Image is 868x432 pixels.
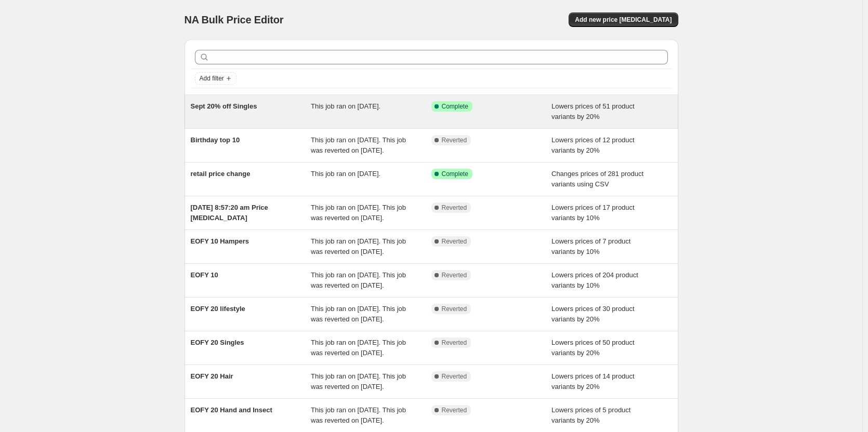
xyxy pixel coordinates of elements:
[442,102,468,111] span: Complete
[569,12,678,27] button: Add new price [MEDICAL_DATA]
[442,204,467,212] span: Reverted
[191,271,218,279] span: EOFY 10
[551,136,635,154] span: Lowers prices of 12 product variants by 20%
[442,271,467,279] span: Reverted
[442,237,467,246] span: Reverted
[311,237,406,255] span: This job ran on [DATE]. This job was reverted on [DATE].
[551,237,630,255] span: Lowers prices of 7 product variants by 10%
[311,136,406,154] span: This job ran on [DATE]. This job was reverted on [DATE].
[575,16,672,24] span: Add new price [MEDICAL_DATA]
[551,406,630,424] span: Lowers prices of 5 product variants by 20%
[311,406,406,424] span: This job ran on [DATE]. This job was reverted on [DATE].
[191,102,257,110] span: Sept 20% off Singles
[442,339,467,347] span: Reverted
[442,406,467,414] span: Reverted
[311,372,406,390] span: This job ran on [DATE]. This job was reverted on [DATE].
[311,339,406,357] span: This job ran on [DATE]. This job was reverted on [DATE].
[551,339,635,357] span: Lowers prices of 50 product variants by 20%
[442,372,467,381] span: Reverted
[185,14,284,25] span: NA Bulk Price Editor
[442,136,467,144] span: Reverted
[191,237,249,245] span: EOFY 10 Hampers
[311,271,406,289] span: This job ran on [DATE]. This job was reverted on [DATE].
[551,271,638,289] span: Lowers prices of 204 product variants by 10%
[551,305,635,323] span: Lowers prices of 30 product variants by 20%
[311,305,406,323] span: This job ran on [DATE]. This job was reverted on [DATE].
[200,74,224,83] span: Add filter
[311,170,380,178] span: This job ran on [DATE].
[191,170,251,178] span: retail price change
[551,372,635,390] span: Lowers prices of 14 product variants by 20%
[191,136,240,144] span: Birthday top 10
[551,170,643,188] span: Changes prices of 281 product variants using CSV
[191,372,233,380] span: EOFY 20 Hair
[195,72,236,85] button: Add filter
[191,339,244,346] span: EOFY 20 Singles
[191,305,245,313] span: EOFY 20 lifestyle
[442,305,467,313] span: Reverted
[442,170,468,178] span: Complete
[311,102,380,110] span: This job ran on [DATE].
[191,204,268,222] span: [DATE] 8:57:20 am Price [MEDICAL_DATA]
[551,102,635,120] span: Lowers prices of 51 product variants by 20%
[191,406,272,414] span: EOFY 20 Hand and Insect
[311,204,406,222] span: This job ran on [DATE]. This job was reverted on [DATE].
[551,204,635,222] span: Lowers prices of 17 product variants by 10%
